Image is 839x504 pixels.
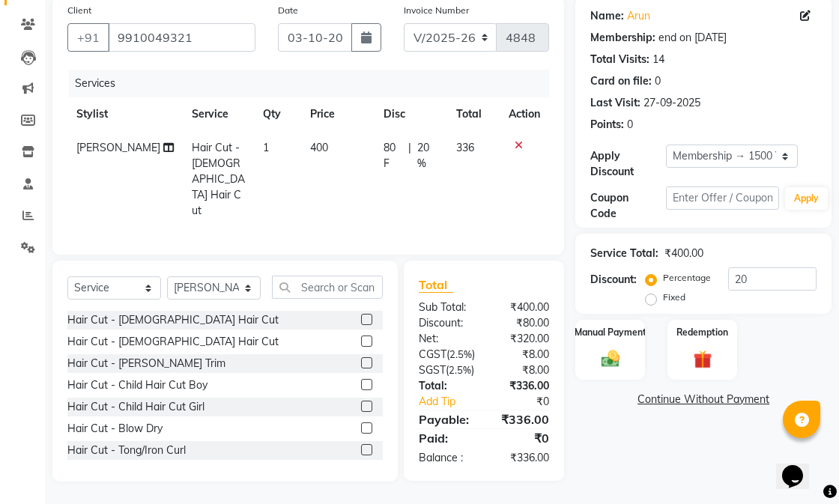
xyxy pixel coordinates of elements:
[590,190,666,222] div: Coupon Code
[272,276,383,299] input: Search or Scan
[590,52,649,67] div: Total Visits:
[419,347,446,361] span: CGST
[375,97,447,131] th: Disc
[67,356,225,371] div: Hair Cut - [PERSON_NAME] Trim
[408,394,497,410] a: Add Tip
[263,141,269,154] span: 1
[590,272,637,288] div: Discount:
[484,378,560,394] div: ₹336.00
[419,363,446,377] span: SGST
[776,444,824,489] iframe: chat widget
[408,378,484,394] div: Total:
[183,97,254,131] th: Service
[404,4,469,17] label: Invoice Number
[408,429,484,447] div: Paid:
[76,141,160,154] span: [PERSON_NAME]
[310,141,328,154] span: 400
[676,326,728,339] label: Redemption
[485,362,561,378] div: ₹8.00
[497,394,560,410] div: ₹0
[688,348,718,371] img: _gift.svg
[484,315,560,331] div: ₹80.00
[408,347,486,362] div: ( )
[67,4,91,17] label: Client
[67,334,279,350] div: Hair Cut - [DEMOGRAPHIC_DATA] Hair Cut
[627,117,633,133] div: 0
[67,23,109,52] button: +91
[666,186,779,210] input: Enter Offer / Coupon Code
[192,141,245,217] span: Hair Cut - [DEMOGRAPHIC_DATA] Hair Cut
[254,97,301,131] th: Qty
[785,187,828,210] button: Apply
[408,140,411,171] span: |
[652,52,664,67] div: 14
[500,97,549,131] th: Action
[663,291,685,304] label: Fixed
[69,70,560,97] div: Services
[67,421,163,437] div: Hair Cut - Blow Dry
[578,392,829,407] a: Continue Without Payment
[67,377,208,393] div: Hair Cut - Child Hair Cut Boy
[301,97,375,131] th: Price
[408,450,484,466] div: Balance :
[590,30,655,46] div: Membership:
[417,140,438,171] span: 20 %
[590,8,624,24] div: Name:
[447,97,500,131] th: Total
[484,450,560,466] div: ₹336.00
[590,95,640,111] div: Last Visit:
[655,73,661,89] div: 0
[484,331,560,347] div: ₹320.00
[590,73,652,89] div: Card on file:
[67,399,205,415] div: Hair Cut - Child Hair Cut Girl
[384,140,402,171] span: 80 F
[663,271,711,285] label: Percentage
[484,429,560,447] div: ₹0
[664,246,703,261] div: ₹400.00
[643,95,700,111] div: 27-09-2025
[590,148,666,180] div: Apply Discount
[484,410,560,428] div: ₹336.00
[449,364,471,376] span: 2.5%
[456,141,474,154] span: 336
[408,315,484,331] div: Discount:
[596,348,626,369] img: _cash.svg
[108,23,255,52] input: Search by Name/Mobile/Email/Code
[408,300,484,315] div: Sub Total:
[67,312,279,328] div: Hair Cut - [DEMOGRAPHIC_DATA] Hair Cut
[278,4,298,17] label: Date
[449,348,472,360] span: 2.5%
[627,8,650,24] a: Arun
[590,246,658,261] div: Service Total:
[419,277,453,293] span: Total
[67,97,183,131] th: Stylist
[484,300,560,315] div: ₹400.00
[408,362,485,378] div: ( )
[658,30,727,46] div: end on [DATE]
[67,443,186,458] div: Hair Cut - Tong/Iron Curl
[575,326,646,339] label: Manual Payment
[408,331,484,347] div: Net:
[590,117,624,133] div: Points:
[486,347,561,362] div: ₹8.00
[408,410,484,428] div: Payable:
